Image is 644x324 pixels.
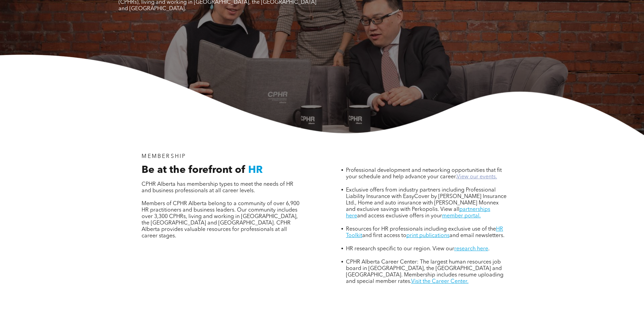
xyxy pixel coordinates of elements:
span: Resources for HR professionals including exclusive use of the [346,227,496,232]
span: Be at the forefront of [142,165,245,175]
span: HR research specific to our region. View our [346,246,454,252]
a: Visit the Career Center. [411,279,468,284]
span: Exclusive offers from industry partners including Professional Liability Insurance with EasyCover... [346,187,507,212]
span: and access exclusive offers in your [357,213,442,219]
span: Members of CPHR Alberta belong to a community of over 6,900 HR practitioners and business leaders... [142,201,299,239]
span: Professional development and networking opportunities that fit your schedule and help advance you... [346,168,502,180]
span: and first access to [362,233,406,238]
span: and email newsletters. [449,233,504,238]
a: View our events. [457,174,497,180]
span: HR [248,165,263,175]
a: member portal. [442,213,481,219]
span: MEMBERSHIP [142,154,186,159]
span: . [488,246,490,252]
a: print publications [406,233,449,238]
a: research here [454,246,488,252]
span: CPHR Alberta Career Center: The largest human resources job board in [GEOGRAPHIC_DATA], the [GEOG... [346,259,503,284]
span: CPHR Alberta has membership types to meet the needs of HR and business professionals at all caree... [142,182,293,194]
